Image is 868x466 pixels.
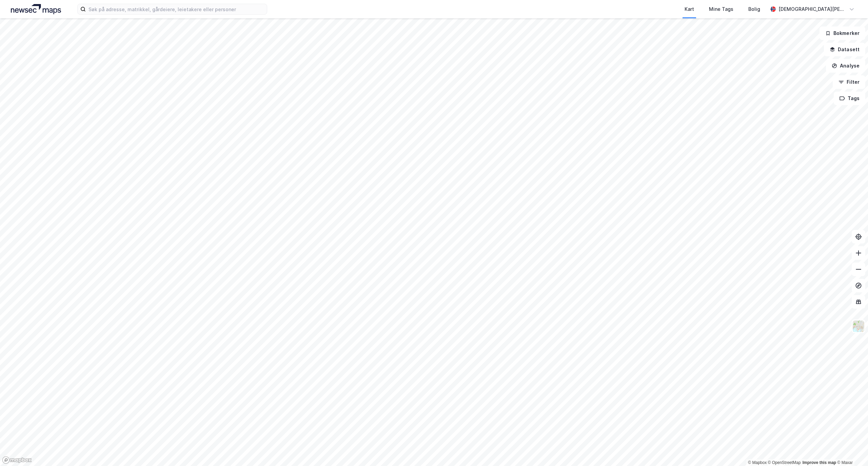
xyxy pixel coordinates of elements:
img: logo.a4113a55bc3d86da70a041830d287a7e.svg [11,4,61,14]
div: Kart [685,5,694,13]
div: Bolig [748,5,760,13]
div: Kontrollprogram for chat [834,433,868,466]
div: Mine Tags [709,5,733,13]
iframe: Chat Widget [834,433,868,466]
div: [DEMOGRAPHIC_DATA][PERSON_NAME] [778,5,846,13]
input: Søk på adresse, matrikkel, gårdeiere, leietakere eller personer [86,4,267,14]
